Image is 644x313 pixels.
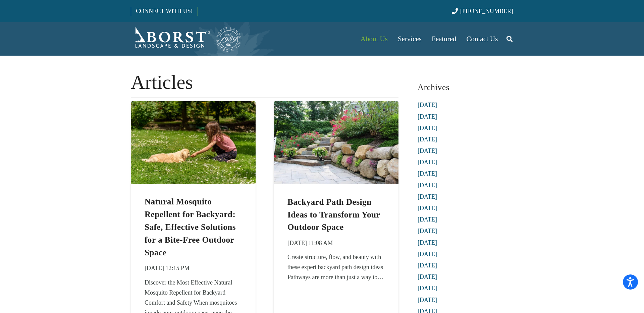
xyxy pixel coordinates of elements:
[287,238,333,248] time: 30 August 2025 at 11:08:23 America/New_York
[418,297,437,303] a: [DATE]
[287,252,385,282] div: Create structure, flow, and beauty with these expert backyard path design ideas Pathways are more...
[427,22,461,56] a: Featured
[418,193,437,200] a: [DATE]
[418,159,437,166] a: [DATE]
[418,182,437,189] a: [DATE]
[418,80,513,95] h3: Archives
[418,147,437,154] a: [DATE]
[503,30,516,47] a: Search
[418,136,437,143] a: [DATE]
[145,197,236,257] a: Natural Mosquito Repellent for Backyard: Safe, Effective Solutions for a Bite-Free Outdoor Space
[131,68,398,98] h1: Articles
[432,35,456,43] span: Featured
[393,22,427,56] a: Services
[462,22,503,56] a: Contact Us
[131,3,197,19] a: CONNECT WITH US!
[418,113,437,120] a: [DATE]
[418,262,437,269] a: [DATE]
[418,228,437,234] a: [DATE]
[452,8,513,14] a: [PHONE_NUMBER]
[398,35,422,43] span: Services
[356,22,393,56] a: About Us
[418,205,437,211] a: [DATE]
[418,239,437,246] a: [DATE]
[418,251,437,257] a: [DATE]
[418,273,437,280] a: [DATE]
[361,35,388,43] span: About Us
[418,285,437,292] a: [DATE]
[467,35,498,43] span: Contact Us
[418,216,437,223] a: [DATE]
[418,125,437,131] a: [DATE]
[418,170,437,177] a: [DATE]
[274,101,398,184] img: Explore backyard path design ideas to beautify your outdoor space
[274,103,398,110] a: Backyard Path Design Ideas to Transform Your Outdoor Space
[131,101,256,184] img: Young girl with a golden puppy sitting in lush grass, showcasing Borst's natural mosquito repelle...
[145,263,190,273] time: 2 September 2025 at 12:15:03 America/New_York
[131,103,256,110] a: Natural Mosquito Repellent for Backyard: Safe, Effective Solutions for a Bite-Free Outdoor Space
[460,8,513,14] span: [PHONE_NUMBER]
[287,197,380,232] a: Backyard Path Design Ideas to Transform Your Outdoor Space
[131,25,242,52] a: Borst-Logo
[418,102,437,108] a: [DATE]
